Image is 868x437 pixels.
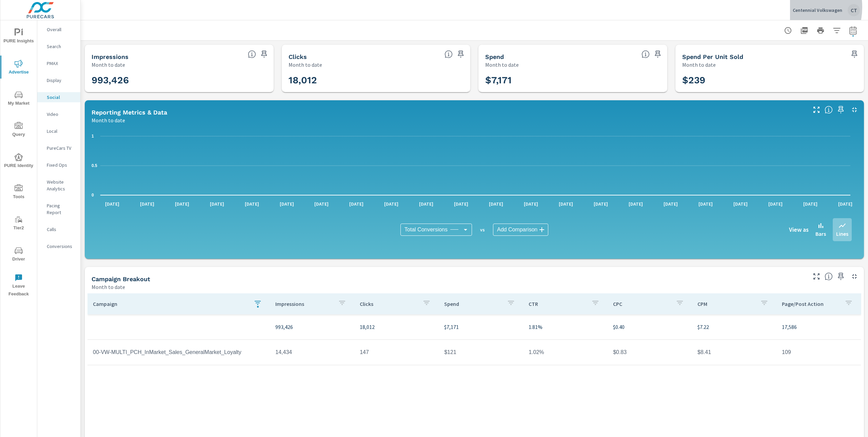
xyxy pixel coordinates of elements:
button: Minimize Widget [849,104,860,115]
p: [DATE] [344,201,368,207]
td: 1.02% [523,344,608,361]
p: Video [47,111,75,118]
span: Add Comparison [497,226,537,233]
p: Display [47,77,75,84]
p: [DATE] [135,201,159,207]
h3: 993,426 [92,75,267,86]
p: Month to date [485,61,519,69]
text: 0.5 [92,163,97,168]
h3: $239 [682,75,857,86]
span: Driver [2,247,35,263]
p: CTR [529,300,586,307]
p: Spend [444,300,501,307]
p: [DATE] [729,201,752,207]
h5: Campaign Breakout [92,275,150,283]
p: Clicks [360,300,417,307]
p: 17,586 [782,323,855,331]
p: Overall [47,26,75,33]
button: Select Date Range [846,24,860,37]
p: PureCars TV [47,145,75,151]
p: CPM [697,300,755,307]
div: Calls [37,224,80,234]
div: Social [37,92,80,102]
p: Month to date [92,61,125,69]
td: 109 [776,344,861,361]
td: $121 [439,344,523,361]
p: Bars [815,230,826,238]
span: Tools [2,184,35,201]
p: [DATE] [589,201,613,207]
text: 1 [92,134,94,139]
p: Impressions [275,300,333,307]
h3: $7,171 [485,75,660,86]
p: [DATE] [484,201,508,207]
p: Page/Post Action [782,300,839,307]
p: Social [47,94,75,101]
span: Save this to your personalized report [259,49,270,60]
p: vs [472,227,493,233]
span: Query [2,122,35,139]
td: $8.41 [692,344,776,361]
h5: Spend Per Unit Sold [682,53,743,60]
div: Search [37,41,80,51]
p: [DATE] [414,201,438,207]
p: $7.22 [697,323,771,331]
td: $0.83 [608,344,692,361]
button: "Export Report to PDF" [797,24,811,37]
p: [DATE] [554,201,578,207]
p: [DATE] [833,201,857,207]
p: Month to date [92,283,125,291]
h5: Spend [485,53,504,60]
button: Make Fullscreen [811,271,822,282]
div: Website Analytics [37,177,80,194]
p: [DATE] [519,201,543,207]
span: The number of times an ad was shown on your behalf. [248,50,256,58]
p: [DATE] [624,201,648,207]
p: Centennial Volkswagen [793,7,842,13]
span: Tier2 [2,215,35,232]
p: $0.40 [613,323,687,331]
div: Fixed Ops [37,160,80,170]
div: Local [37,126,80,136]
p: Pacing Report [47,202,75,216]
p: [DATE] [798,201,822,207]
p: 18,012 [360,323,433,331]
p: [DATE] [170,201,194,207]
div: Conversions [37,241,80,251]
span: PURE Insights [2,28,35,45]
div: PureCars TV [37,143,80,153]
span: This is a summary of Social performance results by campaign. Each column can be sorted. [825,272,833,280]
p: Fixed Ops [47,162,75,168]
button: Make Fullscreen [811,104,822,115]
p: [DATE] [449,201,473,207]
span: Advertise [2,60,35,76]
span: Save this to your personalized report [455,49,466,60]
span: Save this to your personalized report [835,104,846,115]
p: 993,426 [275,323,349,331]
div: Pacing Report [37,201,80,217]
p: Search [47,43,75,50]
p: Website Analytics [47,179,75,192]
button: Print Report [814,24,827,37]
p: [DATE] [240,201,264,207]
span: Understand Social data over time and see how metrics compare to each other. [825,106,833,114]
td: 147 [354,344,439,361]
div: Video [37,109,80,119]
button: Apply Filters [830,24,844,37]
div: nav menu [0,20,37,301]
p: [DATE] [100,201,124,207]
p: [DATE] [379,201,403,207]
p: Month to date [289,61,322,69]
div: PMAX [37,58,80,68]
p: Local [47,128,75,134]
p: Month to date [92,116,125,124]
p: [DATE] [310,201,333,207]
span: Save this to your personalized report [849,49,860,60]
p: PMAX [47,60,75,67]
span: PURE Identity [2,153,35,170]
span: Save this to your personalized report [652,49,663,60]
h6: View as [789,226,809,233]
h5: Impressions [92,53,129,60]
button: Minimize Widget [849,271,860,282]
h5: Reporting Metrics & Data [92,109,167,116]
